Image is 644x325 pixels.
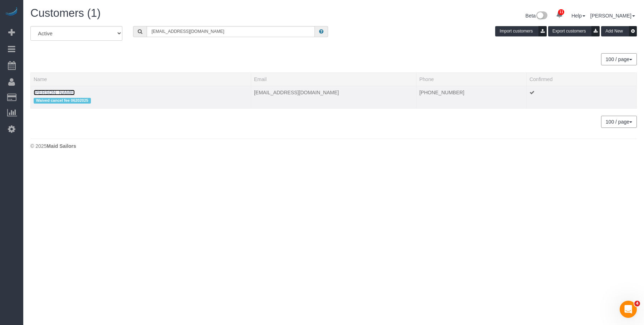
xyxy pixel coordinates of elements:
th: Phone [416,72,526,86]
img: Automaid Logo [4,7,19,17]
strong: Maid Sailors [47,143,76,149]
th: Email [251,72,416,86]
td: Phone [416,86,526,108]
div: © 2025 [30,142,637,150]
button: Add New [601,26,637,36]
button: 100 / page [601,116,637,128]
button: Import customers [495,26,547,36]
th: Confirmed [526,72,636,86]
a: 11 [552,7,566,23]
span: Customers (1) [30,7,101,19]
img: New interface [536,11,547,21]
a: [PERSON_NAME] [590,13,635,19]
span: 11 [558,9,564,15]
nav: Pagination navigation [601,116,637,128]
nav: Pagination navigation [601,53,637,65]
input: Search customers ... [147,26,315,37]
td: Name [31,86,251,108]
a: [PERSON_NAME] [34,90,75,95]
iframe: Intercom live chat [620,301,637,318]
span: Waived cancel fee 06202025 [34,98,91,104]
button: Export customers [548,26,600,36]
div: Tags [34,96,248,105]
th: Name [31,72,251,86]
span: 4 [634,301,640,306]
button: 100 / page [601,53,637,65]
td: Email [251,86,416,108]
a: Help [571,13,585,19]
a: Beta [526,13,548,19]
td: Confirmed [526,86,636,108]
